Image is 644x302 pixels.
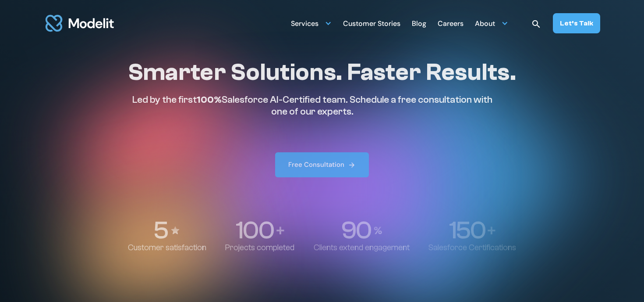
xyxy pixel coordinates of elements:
div: Customer Stories [343,16,400,33]
p: Salesforce Certifications [428,243,516,253]
p: 100 [236,218,274,243]
div: Services [291,16,318,33]
div: About [475,16,495,33]
a: home [44,10,116,37]
div: Let’s Talk [560,18,593,28]
p: 150 [449,218,485,243]
a: Free Consultation [275,152,369,177]
img: Percentage [374,226,382,234]
img: Plus [488,226,495,234]
p: 5 [153,218,167,243]
img: modelit logo [44,10,116,37]
p: Led by the first Salesforce AI-Certified team. Schedule a free consultation with one of our experts. [128,94,497,117]
div: Free Consultation [288,160,344,169]
a: Careers [438,14,464,32]
p: Customer satisfaction [128,243,206,253]
span: 100% [197,94,222,105]
a: Blog [412,14,426,32]
a: Customer Stories [343,14,400,32]
div: Careers [438,16,464,33]
div: Services [291,14,332,32]
p: Clients extend engagement [314,243,410,253]
a: Let’s Talk [553,13,600,33]
div: About [475,14,508,32]
div: Blog [412,16,426,33]
p: Projects completed [225,243,294,253]
img: Stars [170,225,180,236]
img: Plus [276,226,284,234]
img: arrow right [348,161,356,169]
h1: Smarter Solutions. Faster Results. [128,58,516,87]
p: 90 [341,218,371,243]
